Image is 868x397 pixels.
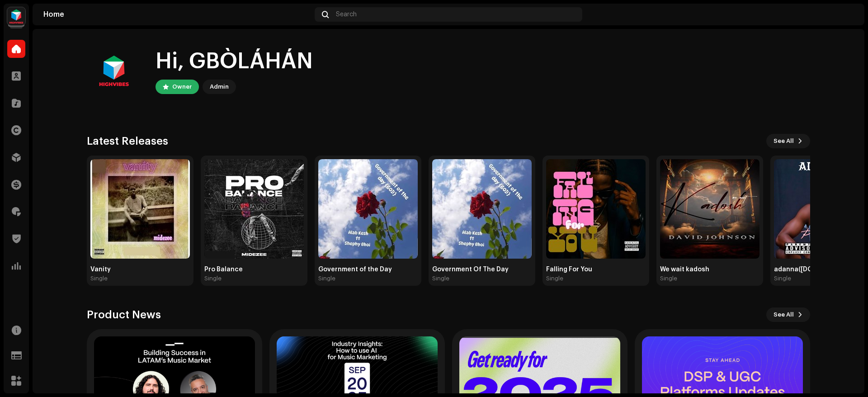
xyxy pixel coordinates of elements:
[432,266,532,273] div: Government Of The Day
[660,159,759,259] img: 1379b928-61ee-41a5-9c7e-d6d21dae97fb
[7,7,25,25] img: feab3aad-9b62-475c-8caf-26f15a9573ee
[546,266,646,273] div: Falling For You
[210,81,229,92] div: Admin
[90,159,190,259] img: d1837ee1-d76c-40eb-9776-c34df1a5f81b
[90,275,108,282] div: Single
[90,266,190,273] div: Vanity
[660,275,677,282] div: Single
[318,266,418,273] div: Government of the Day
[156,47,313,76] div: Hi, GBÒLÁHÁN
[432,159,532,259] img: 9bebf9fd-652e-465e-a19a-a502b0b53221
[432,275,449,282] div: Single
[546,275,563,282] div: Single
[204,266,304,273] div: Pro Balance
[43,11,311,18] div: Home
[336,11,357,18] span: Search
[839,7,854,22] img: 94ca2371-0b49-4ecc-bbe7-55fea9fd24fd
[766,134,810,148] button: See All
[172,81,192,92] div: Owner
[774,132,794,150] span: See All
[774,275,791,282] div: Single
[204,159,304,259] img: ddffb4b6-76e8-4930-999b-a6a0db7c0d2b
[546,159,646,259] img: 6d720435-41c6-4ff5-b3f6-f1d602e3f6e5
[87,43,141,98] img: 94ca2371-0b49-4ecc-bbe7-55fea9fd24fd
[87,134,168,148] h3: Latest Releases
[87,307,161,322] h3: Product News
[204,275,222,282] div: Single
[660,266,759,273] div: We wait kadosh
[318,275,335,282] div: Single
[318,159,418,259] img: 889deb4b-89bf-4440-b3d9-51aef5a5a97f
[766,307,810,322] button: See All
[774,306,794,324] span: See All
